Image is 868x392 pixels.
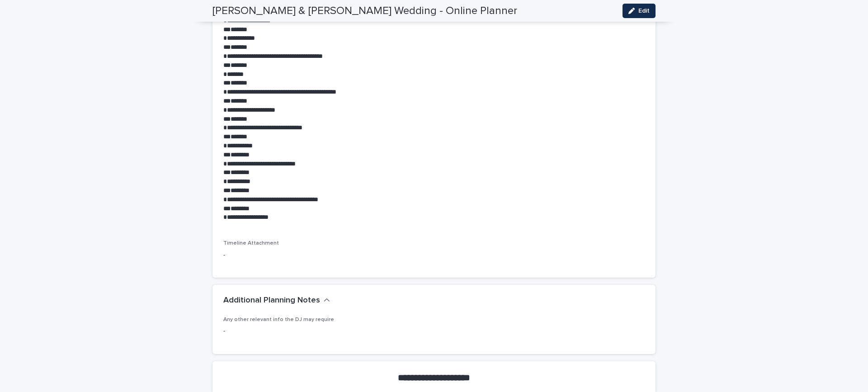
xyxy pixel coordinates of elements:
button: Additional Planning Notes [223,296,330,306]
button: Edit [623,4,656,18]
p: - [223,250,429,260]
h2: [PERSON_NAME] & [PERSON_NAME] Wedding - Online Planner [212,5,517,18]
p: - [223,326,645,336]
span: Any other relevant info the DJ may require [223,317,334,322]
span: Edit [638,8,650,14]
span: Timeline Attachment [223,241,279,246]
h2: Additional Planning Notes [223,296,320,306]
